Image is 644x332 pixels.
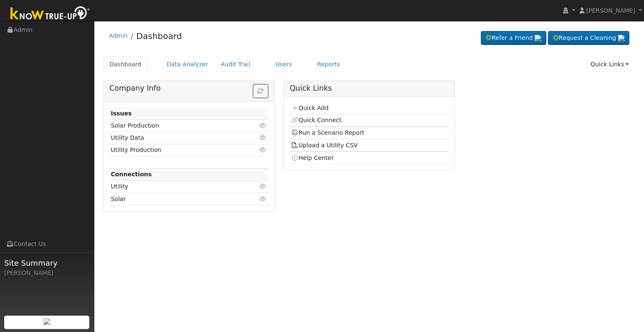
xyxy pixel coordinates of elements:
h5: Company Info [109,84,268,93]
td: Utility [109,180,243,193]
td: Utility Data [109,132,243,144]
i: Click to view [260,123,267,128]
img: retrieve [535,35,541,42]
a: Data Analyzer [160,57,215,72]
a: Users [269,57,299,72]
img: retrieve [618,35,625,42]
a: Run a Scenario Report [291,129,364,136]
a: Dashboard [136,31,182,41]
a: Upload a Utility CSV [291,142,358,149]
img: Know True-Up [6,5,94,24]
strong: Issues [111,110,132,117]
span: Site Summary [4,257,90,269]
a: Help Center [291,154,334,161]
a: Quick Links [584,57,635,72]
td: Solar [109,193,243,205]
img: retrieve [44,318,50,325]
a: Admin [109,32,128,39]
td: Utility Production [109,144,243,156]
td: Solar Production [109,120,243,132]
span: [PERSON_NAME] [586,7,635,14]
i: Click to view [260,183,267,189]
a: Request a Cleaning [548,31,629,45]
a: Quick Connect [291,117,341,123]
a: Reports [311,57,346,72]
i: Click to view [260,196,267,202]
strong: Connections [111,171,152,178]
a: Audit Trail [215,57,257,72]
div: [PERSON_NAME] [4,269,90,277]
a: Quick Add [291,105,328,111]
a: Refer a Friend [481,31,546,45]
a: Dashboard [103,57,148,72]
h5: Quick Links [290,84,449,93]
i: Click to view [260,135,267,141]
i: Click to view [260,147,267,153]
